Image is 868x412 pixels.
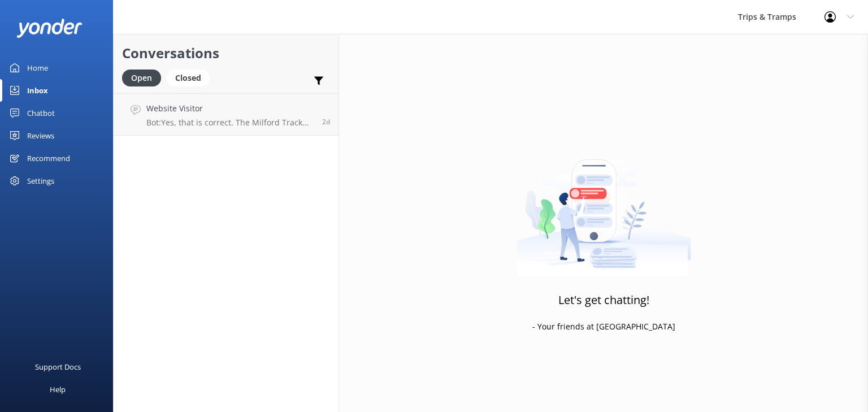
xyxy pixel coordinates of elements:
[322,117,330,127] span: 05:57pm 10-Aug-2025 (UTC +12:00) Pacific/Auckland
[114,93,338,136] a: Website VisitorBot:Yes, that is correct. The Milford Track Guided Walk & Boat Cruise departs from...
[532,320,675,333] p: - Your friends at [GEOGRAPHIC_DATA]
[27,79,48,102] div: Inbox
[167,70,210,86] div: Closed
[17,19,82,37] img: yonder-white-logo.png
[35,355,81,378] div: Support Docs
[517,136,691,277] img: artwork of a man stealing a conversation from at giant smartphone
[27,170,54,192] div: Settings
[27,147,70,170] div: Recommend
[122,71,167,84] a: Open
[558,291,649,309] h3: Let's get chatting!
[27,57,48,79] div: Home
[146,102,314,115] h4: Website Visitor
[167,71,215,84] a: Closed
[27,124,54,147] div: Reviews
[122,70,161,86] div: Open
[146,118,314,128] p: Bot: Yes, that is correct. The Milford Track Guided Walk & Boat Cruise departs from [GEOGRAPHIC_D...
[50,378,66,401] div: Help
[27,102,55,124] div: Chatbot
[122,42,330,64] h2: Conversations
